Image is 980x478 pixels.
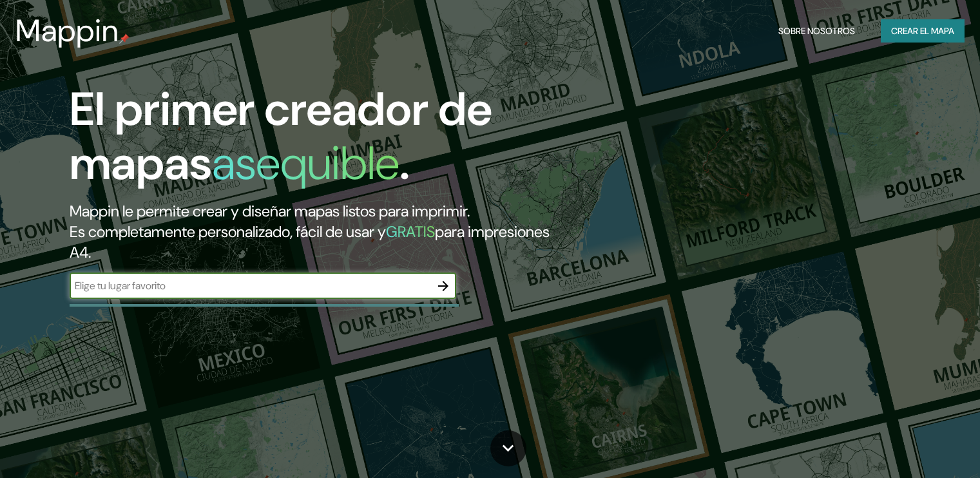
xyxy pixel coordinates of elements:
[386,222,435,242] h5: GRATIS
[778,23,855,39] font: Sobre nosotros
[70,201,560,263] h2: Mappin le permite crear y diseñar mapas listos para imprimir. Es completamente personalizado, fác...
[773,19,860,43] button: Sobre nosotros
[212,133,399,193] h1: asequible
[70,82,560,201] h1: El primer creador de mapas .
[119,33,130,44] img: mappin-pin
[70,278,430,293] input: Elige tu lugar favorito
[891,23,954,39] font: Crear el mapa
[15,13,119,49] h3: Mappin
[881,19,965,43] button: Crear el mapa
